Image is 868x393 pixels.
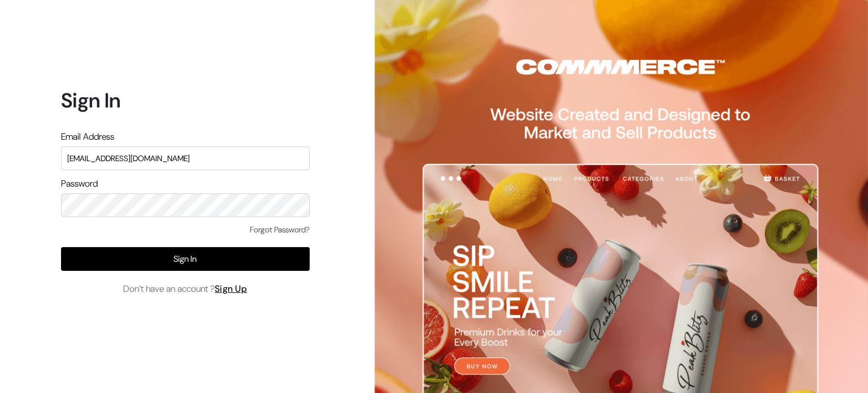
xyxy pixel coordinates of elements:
[61,177,98,191] label: Password
[61,247,310,271] button: Sign In
[215,283,248,295] a: Sign Up
[61,130,114,144] label: Email Address
[250,224,310,236] a: Forgot Password?
[61,88,310,113] h1: Sign In
[123,282,248,296] span: Don’t have an account ?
